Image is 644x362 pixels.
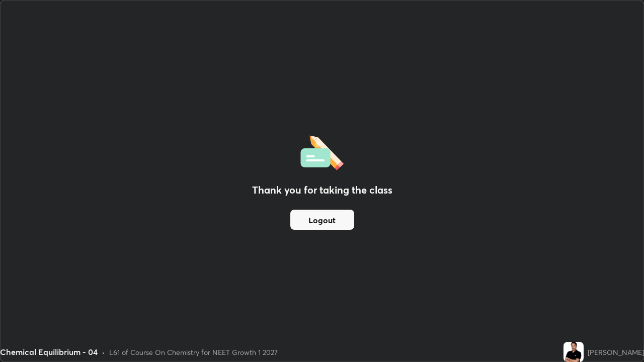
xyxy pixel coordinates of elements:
div: • [102,347,105,357]
img: f038782568bc4da7bb0aca6a5d33880f.jpg [563,342,584,362]
div: L61 of Course On Chemistry for NEET Growth 1 2027 [109,347,278,357]
button: Logout [290,210,354,230]
h2: Thank you for taking the class [252,183,392,198]
div: [PERSON_NAME] [588,347,644,357]
img: offlineFeedback.1438e8b3.svg [300,132,344,170]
